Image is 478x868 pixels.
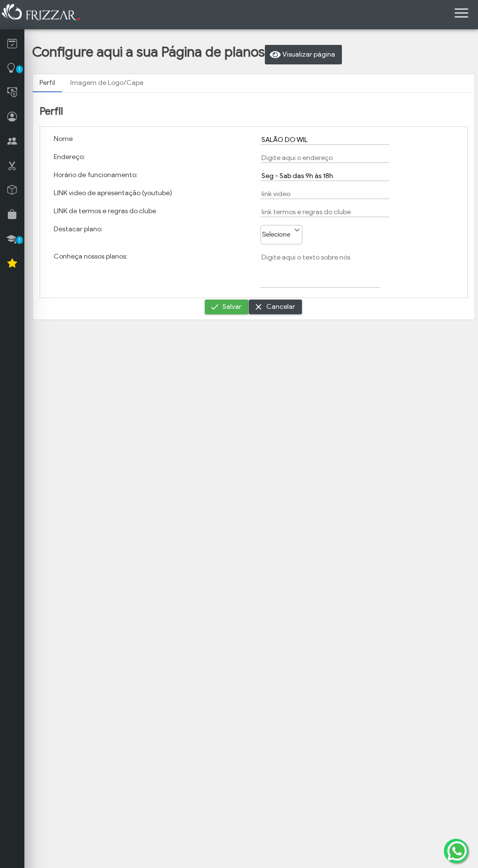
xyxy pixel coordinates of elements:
label: Selecione [261,225,293,239]
a: Perfil [33,75,62,91]
input: link video [260,189,389,199]
button: Visualizar página [265,45,342,64]
span: Salvar [222,300,241,314]
a: Imagem de Logo/Capa [63,75,150,91]
label: LINK video de apresentação (youtube) [54,189,172,197]
span: 1 [16,236,23,244]
span: 1 [16,65,23,73]
span: Visualizar página [282,47,335,62]
label: LINK de termos e regras do clube [54,207,156,215]
button: Salvar [205,300,248,314]
input: Ex: De seg a sex das 09 as 18h. [260,171,389,181]
h2: Perfil [40,105,468,118]
input: Digite aqui o nome da barbearia [260,135,389,145]
label: Nome [54,135,73,143]
label: Endereço: [54,153,85,161]
button: Cancelar [249,300,302,314]
img: whatsapp.png [445,839,469,863]
label: Destacar plano: [54,225,102,233]
input: Digite aqui o endereço [260,153,389,163]
span: Cancelar [266,300,295,314]
label: Conheça nossos planos: [54,252,127,261]
input: link termos e regras do clube [260,207,389,217]
h1: Configure aqui a sua Página de planos [32,43,475,64]
label: Horário de funcionamento: [54,171,138,179]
